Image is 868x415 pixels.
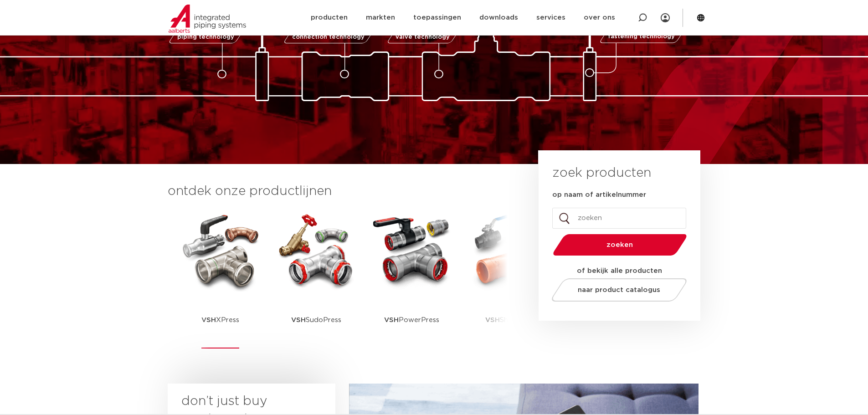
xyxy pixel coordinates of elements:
input: zoeken [552,208,686,229]
button: zoeken [549,233,690,256]
label: op naam of artikelnummer [552,190,646,200]
p: PowerPress [384,292,439,348]
strong: of bekijk alle producten [577,267,662,274]
a: VSHXPress [180,210,262,348]
p: XPress [201,292,239,348]
h3: ontdek onze productlijnen [168,182,508,200]
span: valve technology [395,34,450,40]
span: naar product catalogus [578,287,660,293]
p: SudoPress [291,292,341,348]
p: Shurjoint [485,292,529,348]
a: VSHShurjoint [467,210,549,348]
span: fastening technology [608,34,675,40]
strong: VSH [485,317,500,323]
a: VSHPowerPress [371,210,453,348]
strong: VSH [384,317,399,323]
strong: VSH [291,317,306,323]
strong: VSH [201,317,216,323]
span: zoeken [576,241,663,248]
a: VSHSudoPress [275,210,357,348]
span: piping technology [177,34,234,40]
a: naar product catalogus [549,278,689,302]
span: connection technology [292,34,364,40]
h3: zoek producten [552,164,651,182]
